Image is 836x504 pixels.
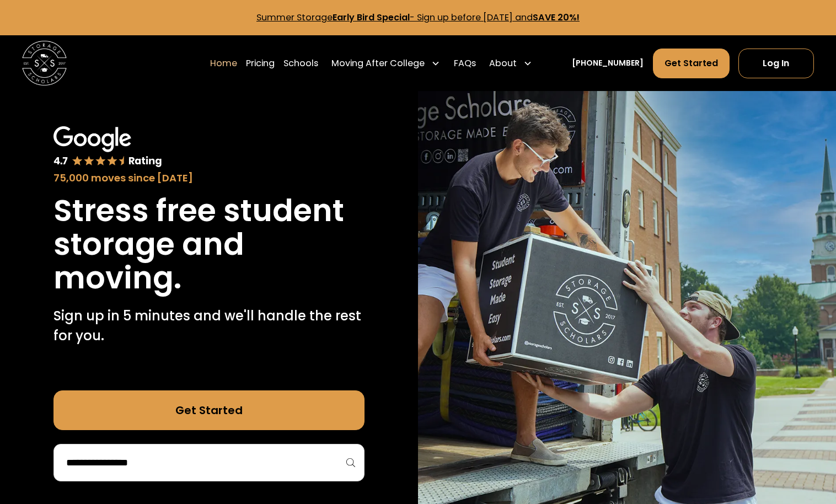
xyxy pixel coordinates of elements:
div: About [489,57,517,70]
a: FAQs [454,48,476,79]
img: Google 4.7 star rating [53,126,162,168]
strong: SAVE 20%! [533,11,580,24]
a: Pricing [246,48,275,79]
div: Moving After College [327,48,444,79]
a: Get Started [653,49,730,78]
strong: Early Bird Special [333,11,410,24]
a: Log In [738,49,814,78]
a: Schools [283,48,318,79]
img: Storage Scholars main logo [22,41,67,85]
h1: Stress free student storage and moving. [53,194,365,295]
div: About [485,48,537,79]
div: 75,000 moves since [DATE] [53,170,365,185]
a: home [22,41,67,85]
a: Home [210,48,237,79]
a: Summer StorageEarly Bird Special- Sign up before [DATE] andSAVE 20%! [256,11,580,24]
a: [PHONE_NUMBER] [572,57,644,69]
a: Get Started [53,390,365,430]
div: Moving After College [331,57,425,70]
p: Sign up in 5 minutes and we'll handle the rest for you. [53,306,365,346]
